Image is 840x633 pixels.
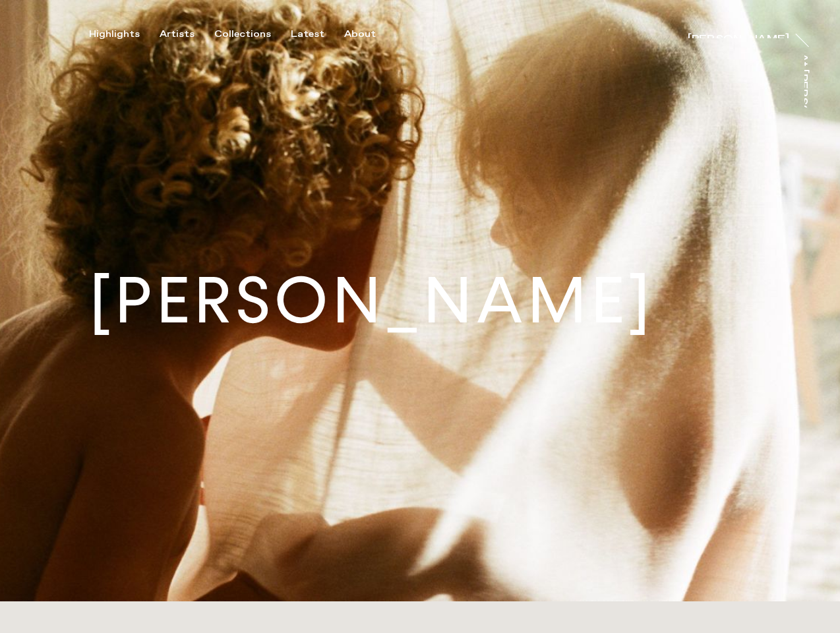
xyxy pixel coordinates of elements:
a: At [PERSON_NAME] [804,53,818,107]
button: Latest [291,28,344,40]
div: About [344,28,376,40]
button: Highlights [89,28,160,40]
button: Artists [160,28,214,40]
h1: [PERSON_NAME] [89,269,654,333]
a: [PERSON_NAME] [688,25,789,38]
div: Artists [160,28,195,40]
div: Collections [214,28,271,40]
div: Highlights [89,28,140,40]
div: At [PERSON_NAME] [798,53,808,171]
button: About [344,28,396,40]
div: Latest [291,28,324,40]
button: Collections [214,28,291,40]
